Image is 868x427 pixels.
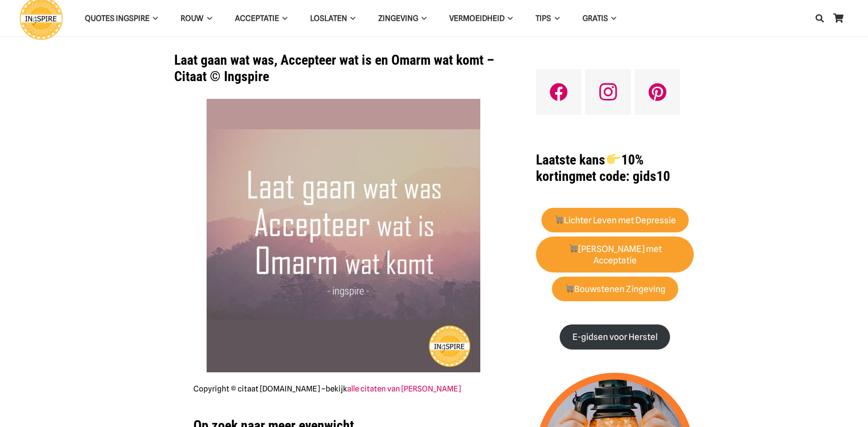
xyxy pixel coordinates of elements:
strong: Lichter Leven met Depressie [554,215,676,226]
a: Zoeken [811,7,829,30]
a: ROUWROUW Menu [169,7,223,30]
a: alle citaten van [PERSON_NAME] [347,384,461,393]
span: Copyright © citaat [DOMAIN_NAME] – [193,384,326,393]
img: 👉 [607,152,620,166]
a: E-gidsen voor Herstel [560,324,670,350]
img: Laat gaan wat was, accepteer wat is en omarm wat komt - citaat ingspire.nl [207,99,480,372]
strong: E-gidsen voor Herstel [572,332,658,342]
strong: Laatste kans 10% korting [536,152,643,184]
a: TIPSTIPS Menu [524,7,571,30]
a: QUOTES INGSPIREQUOTES INGSPIRE Menu [73,7,169,30]
img: 🛒 [555,215,563,224]
h1: Laat gaan wat was, Accepteer wat is en Omarm wat komt – Citaat © Ingspire [174,52,513,85]
a: 🛒Lichter Leven met Depressie [541,208,689,233]
img: 🛒 [569,244,577,252]
a: GRATISGRATIS Menu [571,7,628,30]
h1: met code: gids10 [536,152,694,185]
a: 🛒Bouwstenen Zingeving [552,277,678,302]
p: bekijk [193,372,494,394]
span: QUOTES INGSPIRE Menu [150,7,158,30]
a: LoslatenLoslaten Menu [299,7,367,30]
span: Zingeving [378,14,418,23]
a: VERMOEIDHEIDVERMOEIDHEID Menu [438,7,524,30]
a: 🛒[PERSON_NAME] met Acceptatie [536,237,694,273]
a: Pinterest [634,69,680,115]
strong: Bouwstenen Zingeving [565,284,666,294]
span: VERMOEIDHEID [449,14,504,23]
span: Acceptatie [235,14,279,23]
span: GRATIS [582,14,608,23]
strong: [PERSON_NAME] met Acceptatie [568,244,662,266]
span: TIPS [535,14,551,23]
span: Loslaten [310,14,347,23]
img: 🛒 [565,284,574,293]
a: ZingevingZingeving Menu [367,7,438,30]
span: Acceptatie Menu [279,7,287,30]
span: VERMOEIDHEID Menu [504,7,513,30]
span: Loslaten Menu [347,7,355,30]
span: ROUW Menu [203,7,212,30]
span: TIPS Menu [551,7,559,30]
a: AcceptatieAcceptatie Menu [223,7,299,30]
a: Instagram [585,69,631,115]
a: Facebook [536,69,582,115]
span: QUOTES INGSPIRE [85,14,150,23]
span: Zingeving Menu [418,7,426,30]
span: ROUW [181,14,203,23]
span: GRATIS Menu [608,7,616,30]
